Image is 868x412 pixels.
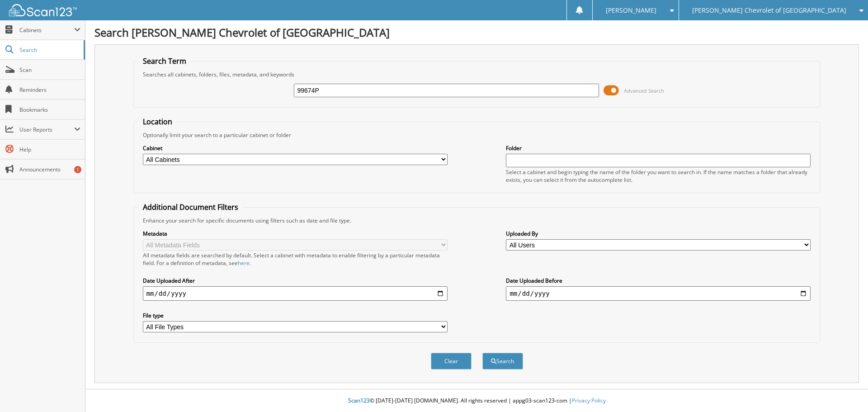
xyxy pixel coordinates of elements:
[692,8,846,13] span: [PERSON_NAME] Chevrolet of [GEOGRAPHIC_DATA]
[138,217,816,224] div: Enhance your search for specific documents using filters such as date and file type.
[138,117,177,127] legend: Location
[19,66,80,74] span: Scan
[482,353,523,369] button: Search
[506,144,811,152] label: Folder
[348,397,370,404] span: Scan123
[138,202,243,212] legend: Additional Document Filters
[823,369,868,412] iframe: Chat Widget
[19,86,80,94] span: Reminders
[138,71,816,78] div: Searches all cabinets, folders, files, metadata, and keywords
[19,106,80,114] span: Bookmarks
[606,8,656,13] span: [PERSON_NAME]
[506,230,811,237] label: Uploaded By
[506,168,811,184] div: Select a cabinet and begin typing the name of the folder you want to search in. If the name match...
[431,353,472,369] button: Clear
[143,230,448,237] label: Metadata
[506,286,811,301] input: end
[9,4,77,16] img: scan123-logo-white.svg
[506,277,811,284] label: Date Uploaded Before
[19,46,79,54] span: Search
[19,26,74,34] span: Cabinets
[19,146,80,153] span: Help
[19,166,80,173] span: Announcements
[238,259,250,267] a: here
[74,166,81,173] div: 1
[143,312,448,319] label: File type
[143,144,448,152] label: Cabinet
[19,126,74,133] span: User Reports
[143,251,448,267] div: All metadata fields are searched by default. Select a cabinet with metadata to enable filtering b...
[138,131,816,139] div: Optionally limit your search to a particular cabinet or folder
[85,390,868,412] div: © [DATE]-[DATE] [DOMAIN_NAME]. All rights reserved | appg03-scan123-com |
[143,286,448,301] input: start
[624,87,664,94] span: Advanced Search
[143,277,448,284] label: Date Uploaded After
[138,56,191,66] legend: Search Term
[94,25,859,40] h1: Search [PERSON_NAME] Chevrolet of [GEOGRAPHIC_DATA]
[572,397,606,404] a: Privacy Policy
